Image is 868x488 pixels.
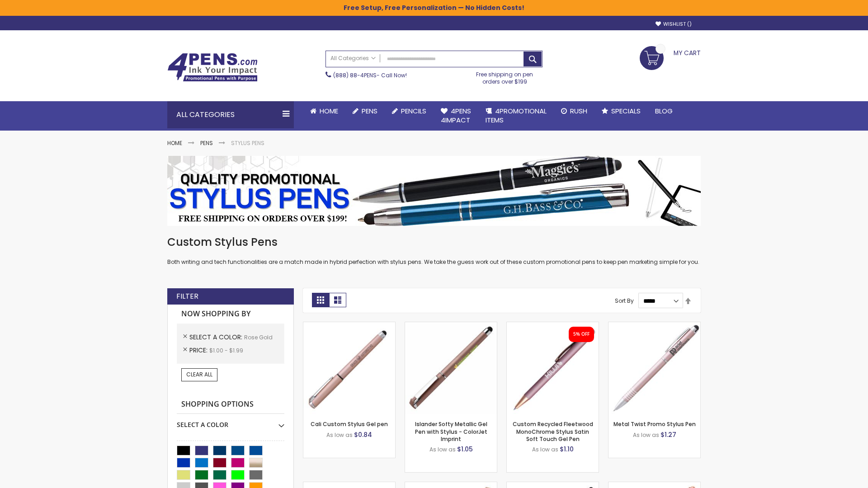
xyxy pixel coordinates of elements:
[660,430,676,439] span: $1.27
[362,106,377,116] span: Pens
[181,368,217,381] a: Clear All
[177,414,284,429] div: Select A Color
[656,21,692,28] a: Wishlist
[609,322,700,329] a: Metal Twist Promo Stylus Pen-Rose gold
[573,331,590,338] div: 5% OFF
[167,139,182,147] a: Home
[613,420,696,428] a: Metal Twist Promo Stylus Pen
[648,101,680,121] a: Blog
[507,322,599,329] a: Custom Recycled Fleetwood MonoChrome Stylus Satin Soft Touch Gel Pen-Rose Gold
[189,346,209,355] span: Price
[209,347,243,354] span: $1.00 - $1.99
[401,106,426,116] span: Pencils
[478,101,554,131] a: 4PROMOTIONALITEMS
[560,445,574,454] span: $1.10
[615,297,634,305] label: Sort By
[167,53,258,82] img: 4Pens Custom Pens and Promotional Products
[457,445,473,454] span: $1.05
[167,235,701,266] div: Both writing and tech functionalities are a match made in hybrid perfection with stylus pens. We ...
[405,322,497,329] a: Islander Softy Metallic Gel Pen with Stylus - ColorJet Imprint-Rose Gold
[200,139,213,147] a: Pens
[320,106,338,116] span: Home
[312,293,329,307] strong: Grid
[231,139,264,147] strong: Stylus Pens
[441,106,471,125] span: 4Pens 4impact
[303,322,395,414] img: Cali Custom Stylus Gel pen-Rose Gold
[532,446,558,453] span: As low as
[513,420,593,442] a: Custom Recycled Fleetwood MonoChrome Stylus Satin Soft Touch Gel Pen
[594,101,648,121] a: Specials
[303,101,345,121] a: Home
[177,305,284,324] strong: Now Shopping by
[189,333,244,342] span: Select A Color
[167,156,701,226] img: Stylus Pens
[633,431,659,439] span: As low as
[507,322,599,414] img: Custom Recycled Fleetwood MonoChrome Stylus Satin Soft Touch Gel Pen-Rose Gold
[311,420,388,428] a: Cali Custom Stylus Gel pen
[177,395,284,414] strong: Shopping Options
[244,333,273,341] span: Rose Gold
[415,420,487,442] a: Islander Softy Metallic Gel Pen with Stylus - ColorJet Imprint
[486,106,547,125] span: 4PROMOTIONAL ITEMS
[333,71,377,79] a: (888) 88-4PENS
[167,235,701,249] h1: Custom Stylus Pens
[345,101,385,121] a: Pens
[303,322,395,329] a: Cali Custom Stylus Gel pen-Rose Gold
[467,67,543,85] div: Free shipping on pen orders over $199
[609,322,700,414] img: Metal Twist Promo Stylus Pen-Rose gold
[354,430,372,439] span: $0.84
[330,55,376,62] span: All Categories
[434,101,478,131] a: 4Pens4impact
[554,101,594,121] a: Rush
[655,106,673,116] span: Blog
[326,51,380,66] a: All Categories
[429,446,456,453] span: As low as
[570,106,587,116] span: Rush
[385,101,434,121] a: Pencils
[333,71,407,79] span: - Call Now!
[405,322,497,414] img: Islander Softy Metallic Gel Pen with Stylus - ColorJet Imprint-Rose Gold
[326,431,353,439] span: As low as
[167,101,294,128] div: All Categories
[186,371,212,378] span: Clear All
[176,291,198,301] strong: Filter
[611,106,641,116] span: Specials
